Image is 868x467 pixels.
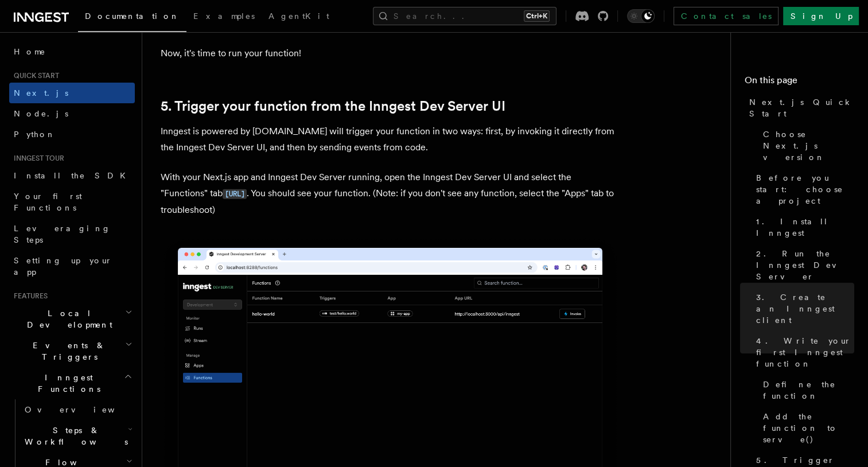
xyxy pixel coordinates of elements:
[223,189,247,199] code: [URL]
[756,216,854,239] span: 1. Install Inngest
[9,303,135,335] button: Local Development
[193,11,255,21] span: Examples
[752,243,854,287] a: 2. Run the Inngest Dev Server
[524,10,550,22] kbd: Ctrl+K
[758,374,854,406] a: Define the function
[756,172,854,207] span: Before you start: choose a project
[763,411,854,445] span: Add the function to serve()
[756,291,854,326] span: 3. Create an Inngest client
[20,399,135,420] a: Overview
[9,340,125,363] span: Events & Triggers
[223,188,247,199] a: [URL]
[756,248,854,282] span: 2. Run the Inngest Dev Server
[9,218,135,250] a: Leveraging Steps
[20,420,135,452] button: Steps & Workflows
[9,124,135,145] a: Python
[14,256,112,277] span: Setting up your app
[9,291,48,301] span: Features
[9,165,135,186] a: Install the SDK
[752,330,854,374] a: 4. Write your first Inngest function
[14,88,68,98] span: Next.js
[186,3,262,31] a: Examples
[627,9,655,23] button: Toggle dark mode
[268,11,329,21] span: AgentKit
[763,129,854,163] span: Choose Next.js version
[745,92,854,124] a: Next.js Quick Start
[373,7,556,25] button: Search...Ctrl+K
[161,123,620,155] p: Inngest is powered by [DOMAIN_NAME] will trigger your function in two ways: first, by invoking it...
[20,425,128,447] span: Steps & Workflows
[78,3,186,32] a: Documentation
[674,7,779,25] a: Contact sales
[758,124,854,168] a: Choose Next.js version
[9,103,135,124] a: Node.js
[85,11,180,21] span: Documentation
[745,73,854,92] h4: On this page
[763,379,854,402] span: Define the function
[9,41,135,62] a: Home
[749,96,854,119] span: Next.js Quick Start
[9,71,59,80] span: Quick start
[9,308,125,330] span: Local Development
[783,7,859,25] a: Sign Up
[752,211,854,243] a: 1. Install Inngest
[9,186,135,218] a: Your first Functions
[752,168,854,211] a: Before you start: choose a project
[9,335,135,367] button: Events & Triggers
[9,154,64,163] span: Inngest tour
[14,46,46,57] span: Home
[14,224,111,244] span: Leveraging Steps
[9,83,135,103] a: Next.js
[752,287,854,330] a: 3. Create an Inngest client
[9,372,124,395] span: Inngest Functions
[262,3,336,31] a: AgentKit
[14,130,56,139] span: Python
[14,171,133,180] span: Install the SDK
[161,45,620,61] p: Now, it's time to run your function!
[14,192,82,212] span: Your first Functions
[25,405,143,414] span: Overview
[161,98,505,114] a: 5. Trigger your function from the Inngest Dev Server UI
[9,250,135,282] a: Setting up your app
[14,109,68,118] span: Node.js
[9,367,135,399] button: Inngest Functions
[756,335,854,369] span: 4. Write your first Inngest function
[161,169,620,218] p: With your Next.js app and Inngest Dev Server running, open the Inngest Dev Server UI and select t...
[758,406,854,450] a: Add the function to serve()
